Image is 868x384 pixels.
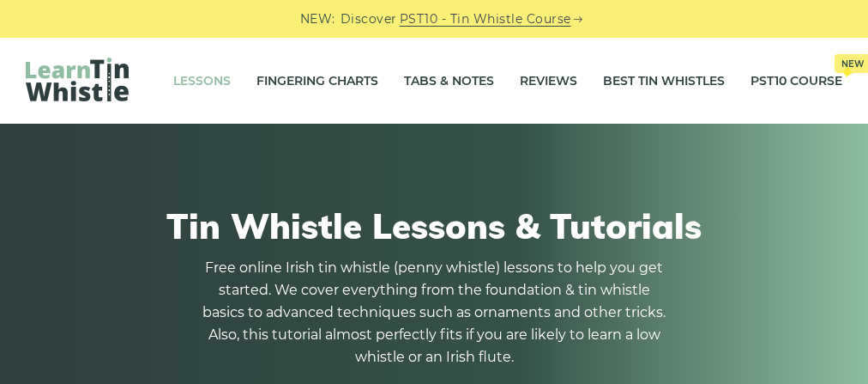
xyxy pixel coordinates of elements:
[34,205,834,247] h1: Tin Whistle Lessons & Tutorials
[256,59,378,102] a: Fingering Charts
[26,58,129,101] img: LearnTinWhistle.com
[202,257,666,369] p: Free online Irish tin whistle (penny whistle) lessons to help you get started. We cover everythin...
[750,59,842,102] a: PST10 CourseNew
[520,59,577,102] a: Reviews
[404,59,494,102] a: Tabs & Notes
[603,59,725,102] a: Best Tin Whistles
[173,59,231,102] a: Lessons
